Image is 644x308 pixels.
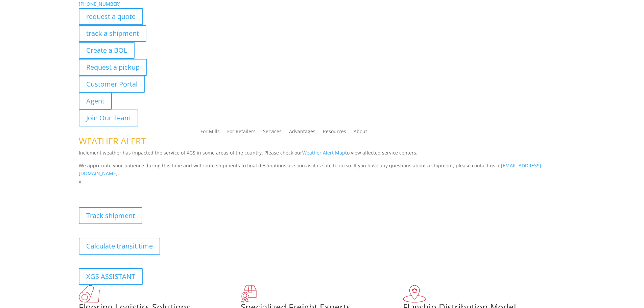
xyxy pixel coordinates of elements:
a: Weather Alert Map [302,149,345,156]
a: Join Our Team [79,110,138,126]
a: [PHONE_NUMBER] [79,1,121,7]
span: WEATHER ALERT [79,135,146,147]
img: xgs-icon-flagship-distribution-model-red [403,285,426,303]
p: x [79,177,566,186]
img: xgs-icon-focused-on-flooring-red [241,285,257,303]
p: Inclement weather has impacted the service of XGS in some areas of the country. Please check our ... [79,149,566,162]
a: For Retailers [227,129,256,137]
a: Services [263,129,282,137]
p: We appreciate your patience during this time and will route shipments to final destinations as so... [79,162,566,178]
a: Create a BOL [79,42,135,59]
a: For Mills [200,129,220,137]
a: About [354,129,367,137]
a: Request a pickup [79,59,147,76]
a: track a shipment [79,25,146,42]
b: Visibility, transparency, and control for your entire supply chain. [79,187,230,193]
a: Customer Portal [79,76,145,93]
a: XGS ASSISTANT [79,268,143,285]
a: Advantages [289,129,315,137]
a: Agent [79,93,112,110]
a: Track shipment [79,207,142,224]
a: Calculate transit time [79,238,160,255]
a: Resources [323,129,346,137]
a: request a quote [79,8,143,25]
img: xgs-icon-total-supply-chain-intelligence-red [79,285,100,303]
